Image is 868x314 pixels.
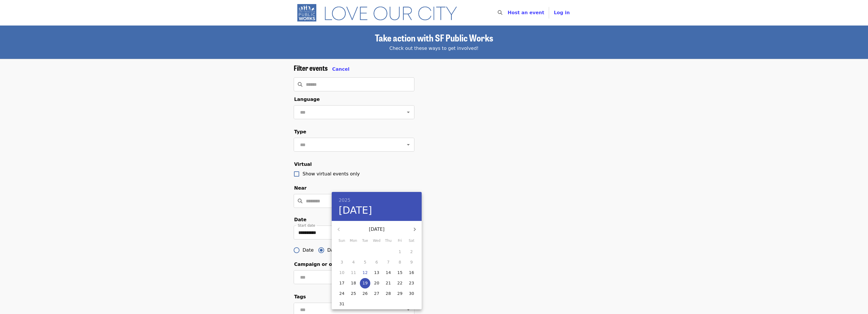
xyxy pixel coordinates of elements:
[386,280,391,286] p: 21
[409,291,414,296] p: 30
[360,268,370,278] button: 12
[351,280,356,286] p: 18
[339,280,344,286] p: 17
[374,291,379,296] p: 27
[371,278,382,288] button: 20
[360,288,370,299] button: 26
[362,291,368,296] p: 26
[337,238,347,244] span: Sun
[374,270,379,275] p: 13
[362,270,368,275] p: 12
[371,268,382,278] button: 13
[360,278,370,288] button: 19
[397,280,403,286] p: 22
[339,196,351,204] button: 2025
[386,291,391,296] p: 28
[406,238,417,244] span: Sat
[348,288,359,299] button: 25
[397,291,403,296] p: 29
[395,238,405,244] span: Fri
[339,291,344,296] p: 24
[383,288,394,299] button: 28
[406,268,417,278] button: 16
[339,204,372,217] button: [DATE]
[337,288,347,299] button: 24
[383,278,394,288] button: 21
[351,291,356,296] p: 25
[397,270,403,275] p: 15
[371,288,382,299] button: 27
[337,299,347,309] button: 31
[395,268,405,278] button: 15
[362,280,368,286] p: 19
[383,268,394,278] button: 14
[346,226,408,233] p: [DATE]
[395,288,405,299] button: 29
[374,280,379,286] p: 20
[386,270,391,275] p: 14
[383,238,394,244] span: Thu
[395,278,405,288] button: 22
[409,280,414,286] p: 23
[348,238,359,244] span: Mon
[339,301,344,307] p: 31
[337,278,347,288] button: 17
[409,270,414,275] p: 16
[406,288,417,299] button: 30
[348,278,359,288] button: 18
[371,238,382,244] span: Wed
[406,278,417,288] button: 23
[360,238,370,244] span: Tue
